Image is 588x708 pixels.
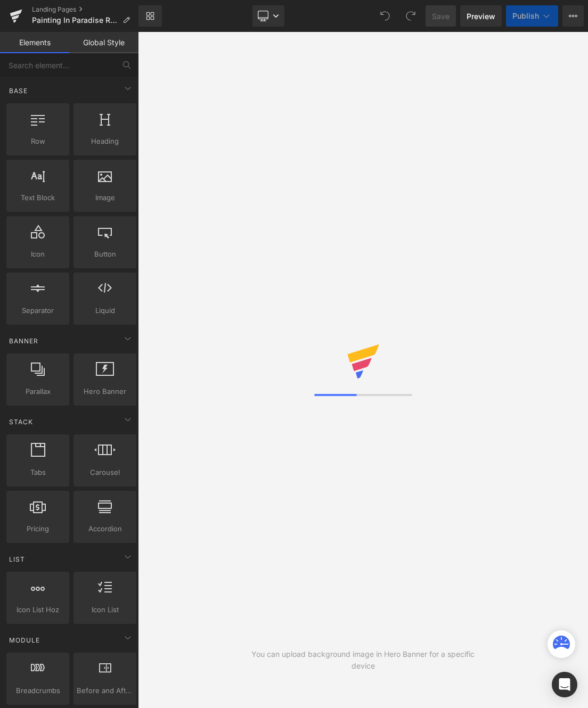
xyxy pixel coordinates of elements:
[77,192,133,203] span: Image
[506,5,558,27] button: Publish
[552,672,577,697] div: Open Intercom Messenger
[77,136,133,147] span: Heading
[32,5,138,14] a: Landing Pages
[32,16,118,24] span: Painting In Paradise Retreat - Backup
[250,648,476,672] div: You can upload background image in Hero Banner for a specific device
[512,12,539,20] span: Publish
[400,5,421,27] button: Redo
[8,417,34,427] span: Stack
[10,249,66,260] span: Icon
[432,11,450,22] span: Save
[77,305,133,316] span: Liquid
[374,5,396,27] button: Undo
[8,554,26,564] span: List
[77,523,133,534] span: Accordion
[10,523,66,534] span: Pricing
[10,136,66,147] span: Row
[460,5,502,27] a: Preview
[467,11,495,22] span: Preview
[69,32,138,53] a: Global Style
[77,685,133,696] span: Before and After Images
[562,5,584,27] button: More
[10,305,66,316] span: Separator
[77,467,133,478] span: Carousel
[77,386,133,397] span: Hero Banner
[8,336,39,346] span: Banner
[138,5,162,27] a: New Library
[8,635,41,645] span: Module
[77,604,133,615] span: Icon List
[10,192,66,203] span: Text Block
[10,604,66,615] span: Icon List Hoz
[10,386,66,397] span: Parallax
[10,685,66,696] span: Breadcrumbs
[10,467,66,478] span: Tabs
[77,249,133,260] span: Button
[8,86,29,96] span: Base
